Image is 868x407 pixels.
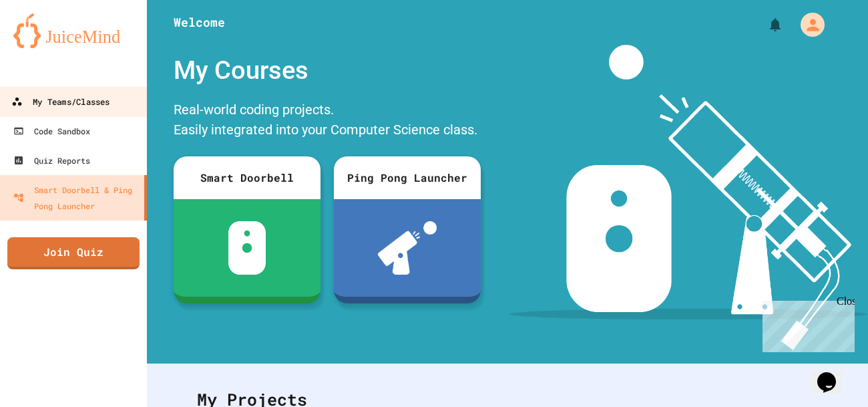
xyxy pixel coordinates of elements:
iframe: chat widget [757,295,855,352]
img: banner-image-my-projects.png [509,45,867,350]
a: Join Quiz [7,237,140,269]
div: Smart Doorbell & Ping Pong Launcher [13,182,139,214]
iframe: chat widget [812,354,855,394]
div: Code Sandbox [13,123,90,139]
div: Chat with us now!Close [5,5,92,85]
div: My Teams/Classes [11,94,110,110]
div: Real-world coding projects. Easily integrated into your Computer Science class. [167,96,487,146]
div: Ping Pong Launcher [334,156,481,199]
img: logo-orange.svg [13,13,134,48]
div: Quiz Reports [13,152,90,168]
div: Smart Doorbell [174,156,320,199]
div: My Notifications [742,13,787,36]
div: My Courses [167,45,487,96]
div: My Account [787,9,828,40]
img: ppl-with-ball.png [378,221,437,275]
img: sdb-white.svg [228,221,266,275]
